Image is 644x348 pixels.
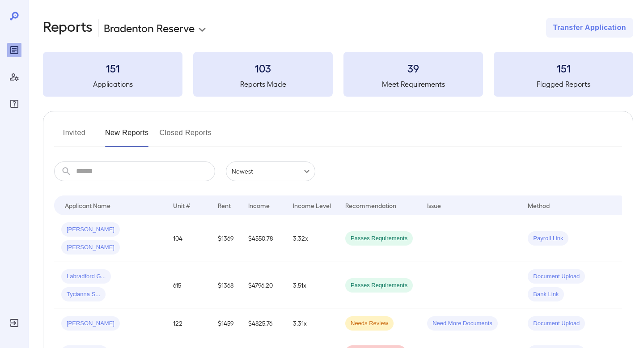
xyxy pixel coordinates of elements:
[43,61,182,75] h3: 151
[286,309,338,338] td: 3.31x
[427,319,498,328] span: Need More Documents
[7,43,21,57] div: Reports
[61,290,106,299] span: Tycianna S...
[345,281,413,290] span: Passes Requirements
[241,262,286,309] td: $4796.20
[160,126,212,147] button: Closed Reports
[241,215,286,262] td: $4550.78
[226,161,315,181] div: Newest
[61,319,120,328] span: [PERSON_NAME]
[43,52,633,97] summary: 151Applications103Reports Made39Meet Requirements151Flagged Reports
[54,126,94,147] button: Invited
[546,18,633,38] button: Transfer Application
[248,200,270,211] div: Income
[166,309,211,338] td: 122
[620,231,634,246] button: Row Actions
[166,215,211,262] td: 104
[43,18,93,38] h2: Reports
[7,97,21,111] div: FAQ
[7,316,21,330] div: Log Out
[494,61,633,75] h3: 151
[211,215,241,262] td: $1369
[173,200,190,211] div: Unit #
[293,200,331,211] div: Income Level
[345,234,413,243] span: Passes Requirements
[528,290,564,299] span: Bank Link
[427,200,441,211] div: Issue
[193,79,333,89] h5: Reports Made
[528,234,568,243] span: Payroll Link
[61,272,111,281] span: Labradford G...
[528,200,550,211] div: Method
[218,200,232,211] div: Rent
[343,61,483,75] h3: 39
[494,79,633,89] h5: Flagged Reports
[286,215,338,262] td: 3.32x
[105,126,149,147] button: New Reports
[166,262,211,309] td: 615
[241,309,286,338] td: $4825.76
[61,225,120,234] span: [PERSON_NAME]
[528,272,585,281] span: Document Upload
[345,319,394,328] span: Needs Review
[104,21,195,35] p: Bradenton Reserve
[193,61,333,75] h3: 103
[7,70,21,84] div: Manage Users
[211,262,241,309] td: $1368
[343,79,483,89] h5: Meet Requirements
[345,200,396,211] div: Recommendation
[286,262,338,309] td: 3.51x
[43,79,182,89] h5: Applications
[65,200,110,211] div: Applicant Name
[61,243,120,252] span: [PERSON_NAME]
[528,319,585,328] span: Document Upload
[620,316,634,331] button: Row Actions
[620,278,634,293] button: Row Actions
[211,309,241,338] td: $1459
